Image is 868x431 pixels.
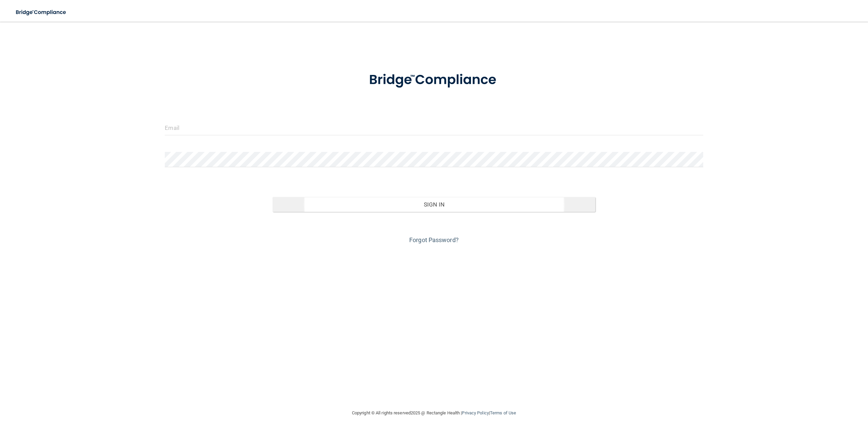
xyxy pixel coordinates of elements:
[10,5,73,19] img: bridge_compliance_login_screen.278c3ca4.svg
[165,120,703,135] input: Email
[462,410,489,415] a: Privacy Policy
[355,62,513,98] img: bridge_compliance_login_screen.278c3ca4.svg
[409,236,459,243] a: Forgot Password?
[273,197,595,212] button: Sign In
[310,402,558,424] div: Copyright © All rights reserved 2025 @ Rectangle Health | |
[490,410,516,415] a: Terms of Use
